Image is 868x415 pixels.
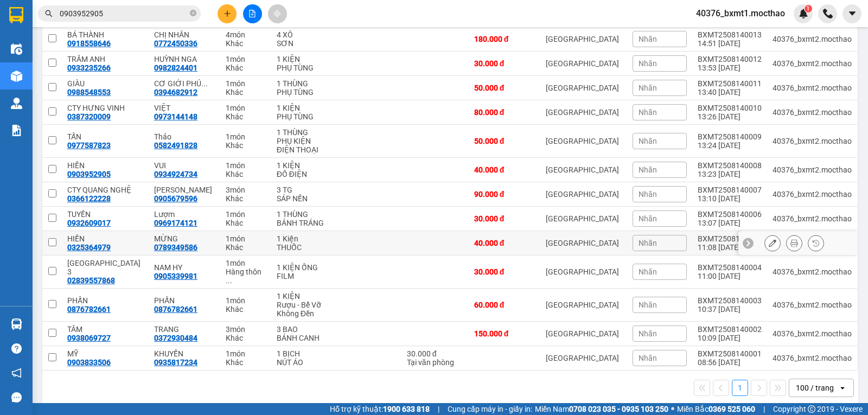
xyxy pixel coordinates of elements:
[9,7,23,23] img: logo-vxr
[154,63,197,72] div: 0982824401
[698,30,762,39] div: BXMT2508140013
[474,108,535,117] div: 80.000 đ
[698,243,762,252] div: 11:08 [DATE]
[277,349,324,358] div: 1 BỊCH
[639,59,657,68] span: Nhãn
[154,272,197,280] div: 0905339981
[773,354,852,362] div: 40376_bxmt2.mocthao
[639,84,657,92] span: Nhãn
[67,276,115,285] div: 02839557868
[474,165,535,174] div: 40.000 đ
[698,132,762,141] div: BXMT2508140009
[474,267,535,276] div: 30.000 đ
[277,234,324,243] div: 1 Kiện
[67,325,143,334] div: TÂM
[154,132,215,141] div: Thảo
[45,10,53,17] span: search
[698,161,762,170] div: BXMT2508140008
[11,368,22,378] span: notification
[546,84,622,92] div: [GEOGRAPHIC_DATA]
[226,88,266,97] div: Khác
[268,4,287,23] button: aim
[438,403,439,415] span: |
[154,30,215,39] div: CHỊ NHÂN
[773,301,852,309] div: 40376_bxmt2.mocthao
[226,267,266,285] div: Hàng thông thường
[226,349,266,358] div: 1 món
[67,79,143,88] div: GIÀU
[773,59,852,68] div: 40376_bxmt2.mocthao
[273,10,281,17] span: aim
[67,349,143,358] div: MỸ
[67,234,143,243] div: HIỀN
[698,325,762,334] div: BXMT2508140002
[154,161,215,170] div: VUI
[226,305,266,314] div: Khác
[67,305,111,314] div: 0876782661
[639,190,657,199] span: Nhãn
[226,276,232,285] span: ...
[67,132,143,141] div: TẤN
[671,407,674,411] span: ⚪️
[67,161,143,170] div: HIỀN
[546,329,622,338] div: [GEOGRAPHIC_DATA]
[154,170,197,178] div: 0934924734
[226,55,266,63] div: 1 món
[67,39,111,48] div: 0918558646
[67,210,143,219] div: TUYỀN
[698,186,762,194] div: BXMT2508140007
[764,235,781,251] div: Sửa đơn hàng
[226,132,266,141] div: 1 món
[277,39,324,48] div: SƠN
[11,318,22,330] img: warehouse-icon
[698,334,762,342] div: 10:09 [DATE]
[773,267,852,276] div: 40376_bxmt2.mocthao
[154,79,215,88] div: CƠ GIỚI PHÚ YÊN
[698,112,762,121] div: 13:26 [DATE]
[277,63,324,72] div: PHỤ TÙNG
[773,108,852,117] div: 40376_bxmt2.mocthao
[67,30,143,39] div: BÁ THÀNH
[154,88,197,97] div: 0394682912
[11,392,22,403] span: message
[277,128,324,137] div: 1 THÙNG
[639,165,657,174] span: Nhãn
[823,9,833,18] img: phone-icon
[11,43,22,55] img: warehouse-icon
[474,190,535,199] div: 90.000 đ
[698,88,762,97] div: 13:40 [DATE]
[67,141,111,150] div: 0977587823
[67,334,111,342] div: 0938069727
[67,55,143,63] div: TRÂM ANH
[698,39,762,48] div: 14:51 [DATE]
[154,358,197,367] div: 0935817234
[154,263,215,272] div: NAM HY
[154,55,215,63] div: HUỲNH NGA
[277,161,324,170] div: 1 KIỆN
[226,325,266,334] div: 3 món
[226,141,266,150] div: Khác
[639,301,657,309] span: Nhãn
[154,194,197,203] div: 0905679596
[546,137,622,145] div: [GEOGRAPHIC_DATA]
[732,380,748,396] button: 1
[154,334,197,342] div: 0372930484
[773,190,852,199] div: 40376_bxmt2.mocthao
[535,403,668,415] span: Miền Nam
[154,219,197,227] div: 0969174121
[698,104,762,112] div: BXMT2508140010
[698,210,762,219] div: BXMT2508140006
[277,194,324,203] div: SÁP NẾN
[226,104,266,112] div: 1 món
[67,358,111,367] div: 0903833506
[277,292,324,301] div: 1 KIỆN
[474,35,535,43] div: 180.000 đ
[698,305,762,314] div: 10:37 [DATE]
[639,137,657,145] span: Nhãn
[67,219,111,227] div: 0932609017
[698,234,762,243] div: BXMT2508140005
[154,112,197,121] div: 0973144148
[569,405,668,413] strong: 0708 023 035 - 0935 103 250
[546,354,622,362] div: [GEOGRAPHIC_DATA]
[190,10,196,16] span: close-circle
